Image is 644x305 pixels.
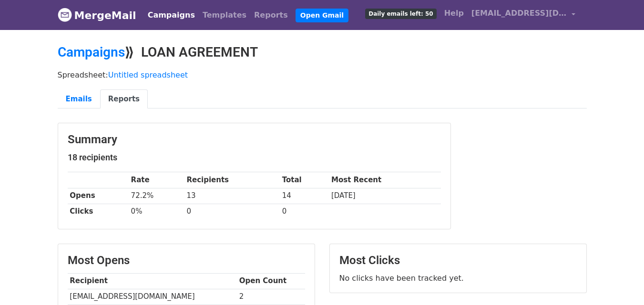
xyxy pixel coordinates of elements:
h5: 18 recipients [68,152,441,163]
td: [DATE] [329,188,440,204]
h2: ⟫ LOAN AGREEMENT [58,44,587,60]
th: Clicks [68,204,129,219]
th: Most Recent [329,172,440,188]
a: MergeMail [58,5,136,25]
td: 72.2% [129,188,184,204]
th: Open Count [237,273,305,289]
a: Templates [199,6,250,25]
td: 14 [280,188,329,204]
a: Campaigns [144,6,199,25]
th: Rate [129,172,184,188]
th: Opens [68,188,129,204]
a: [EMAIL_ADDRESS][DOMAIN_NAME] [468,4,579,26]
td: [EMAIL_ADDRESS][DOMAIN_NAME] [68,289,237,305]
h3: Most Clicks [339,254,577,267]
a: Reports [250,6,292,25]
td: 2 [237,289,305,305]
td: 13 [184,188,280,204]
h3: Most Opens [68,254,305,267]
img: MergeMail logo [58,8,72,22]
a: Campaigns [58,44,125,60]
p: Spreadsheet: [58,70,587,80]
span: Daily emails left: 50 [365,9,436,19]
a: Open Gmail [296,9,348,22]
td: 0 [184,204,280,219]
th: Total [280,172,329,188]
th: Recipient [68,273,237,289]
a: Untitled spreadsheet [108,70,188,79]
td: 0% [129,204,184,219]
p: No clicks have been tracked yet. [339,273,577,283]
th: Recipients [184,172,280,188]
span: [EMAIL_ADDRESS][DOMAIN_NAME] [471,8,567,19]
a: Daily emails left: 50 [361,4,440,23]
td: 0 [280,204,329,219]
iframe: Chat Widget [596,259,644,305]
a: Emails [58,89,100,109]
a: Help [440,4,468,23]
a: Reports [100,89,148,109]
h3: Summary [68,133,441,147]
